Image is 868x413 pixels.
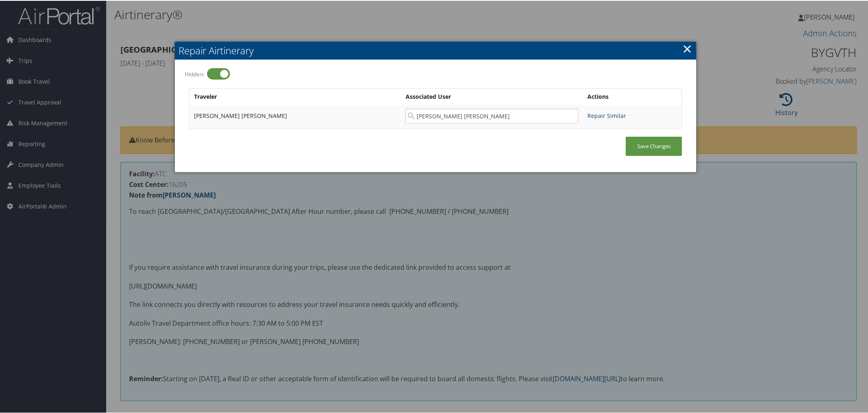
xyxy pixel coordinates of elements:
span: [PERSON_NAME] [PERSON_NAME] [194,111,288,119]
a: × [683,40,692,56]
a: Save Changes [626,136,682,155]
th: Actions [583,89,681,103]
th: Traveler [190,89,401,103]
a: Repair Similar [587,111,626,119]
th: Associated User [402,89,582,103]
h2: Repair Airtinerary [175,41,697,59]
